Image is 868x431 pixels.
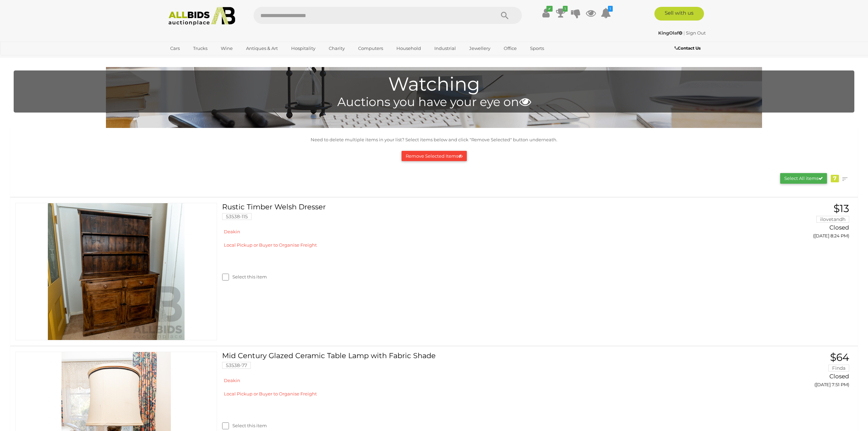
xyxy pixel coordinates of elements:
a: [GEOGRAPHIC_DATA] [166,54,223,65]
a: Computers [354,43,388,54]
i: ✔ [546,6,553,12]
a: Mid Century Glazed Ceramic Table Lamp with Fabric Shade 53538-77 [227,352,711,374]
a: Sign Out [686,30,706,36]
button: Select All items [780,173,827,184]
h4: Auctions you have your eye on [17,95,851,109]
span: $64 [830,351,849,364]
a: Jewellery [465,43,495,54]
a: 1 [601,7,611,19]
a: $13 ilovetandh Closed ([DATE] 8:24 PM) [722,203,851,243]
a: Cars [166,43,184,54]
a: Trucks [189,43,212,54]
label: Select this item [222,422,267,429]
img: 53538-115a.jpg [48,203,185,340]
a: Rustic Timber Welsh Dresser 53538-115 [227,203,711,225]
i: 1 [563,6,568,12]
strong: KingOlaf [658,30,682,36]
a: Contact Us [675,44,702,52]
a: Office [499,43,521,54]
span: | [683,30,685,36]
img: Allbids.com.au [165,7,239,26]
div: 7 [831,175,839,182]
h1: Watching [17,74,851,95]
a: ✔ [541,7,551,19]
span: $13 [833,202,849,215]
b: Contact Us [675,45,701,51]
button: Search [488,7,522,24]
button: Remove Selected Items [402,151,467,161]
a: Industrial [430,43,460,54]
label: Select this item [222,274,267,280]
a: Sell with us [654,7,704,21]
a: $64 Finda Closed ([DATE] 7:51 PM) [722,352,851,391]
a: 1 [556,7,566,19]
a: KingOlaf [658,30,683,36]
i: 1 [608,6,613,12]
a: Household [392,43,425,54]
p: Need to delete multiple items in your list? Select items below and click "Remove Selected" button... [14,136,854,144]
a: Antiques & Art [242,43,282,54]
a: Charity [324,43,349,54]
a: Sports [526,43,548,54]
a: Wine [216,43,237,54]
a: Hospitality [287,43,320,54]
